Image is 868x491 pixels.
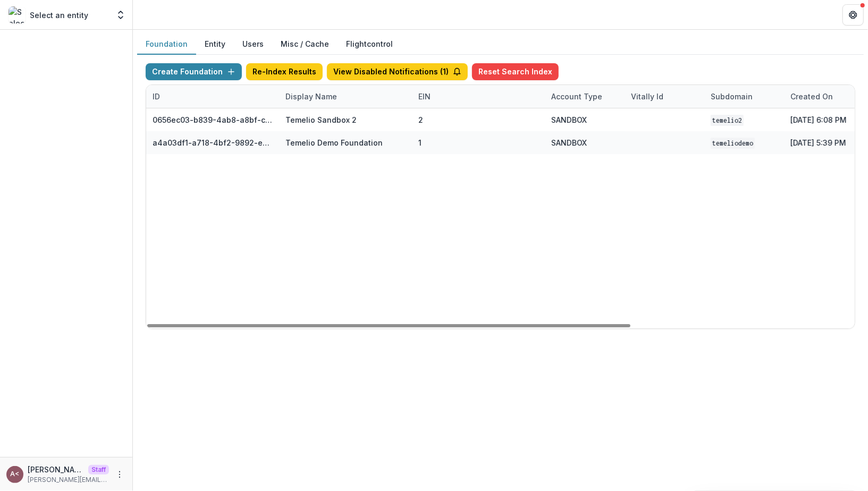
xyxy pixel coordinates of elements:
div: Vitally Id [625,85,704,108]
div: Subdomain [704,85,784,108]
div: ID [146,91,166,102]
button: Create Foundation [146,63,242,80]
button: View Disabled Notifications (1) [327,63,468,80]
p: Staff [88,465,109,475]
button: Users [234,34,272,55]
div: 2 [418,114,423,125]
button: Misc / Cache [272,34,338,55]
div: Created on [784,91,839,102]
code: temeliodemo [711,138,755,149]
div: Account Type [545,91,609,102]
button: More [113,468,126,481]
button: Open entity switcher [113,4,128,26]
img: Select an entity [9,6,26,23]
div: EIN [412,85,545,108]
div: 0656ec03-b839-4ab8-a8bf-ca5bcf795dc2 [153,114,273,125]
div: EIN [412,91,437,102]
p: [PERSON_NAME][EMAIL_ADDRESS][DOMAIN_NAME] [28,475,109,485]
a: Flightcontrol [346,38,393,49]
p: [PERSON_NAME] <[PERSON_NAME][EMAIL_ADDRESS][DOMAIN_NAME]> [28,464,84,475]
button: Entity [196,34,234,55]
div: Vitally Id [625,91,670,102]
div: Display Name [279,91,343,102]
button: Get Help [842,4,864,26]
div: a4a03df1-a718-4bf2-9892-e85df86e8ba0 [153,137,273,148]
div: ID [146,85,279,108]
code: temelio2 [711,115,744,126]
div: Display Name [279,85,412,108]
div: Subdomain [704,91,759,102]
div: Account Type [545,85,625,108]
div: 1 [418,137,422,148]
div: SANDBOX [551,137,587,148]
button: Foundation [137,34,196,55]
button: Re-Index Results [246,63,323,80]
button: Reset Search Index [472,63,559,80]
p: Select an entity [30,10,88,21]
div: SANDBOX [551,114,587,125]
div: Andrew Clegg <andrew@trytemelio.com> [11,471,20,478]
